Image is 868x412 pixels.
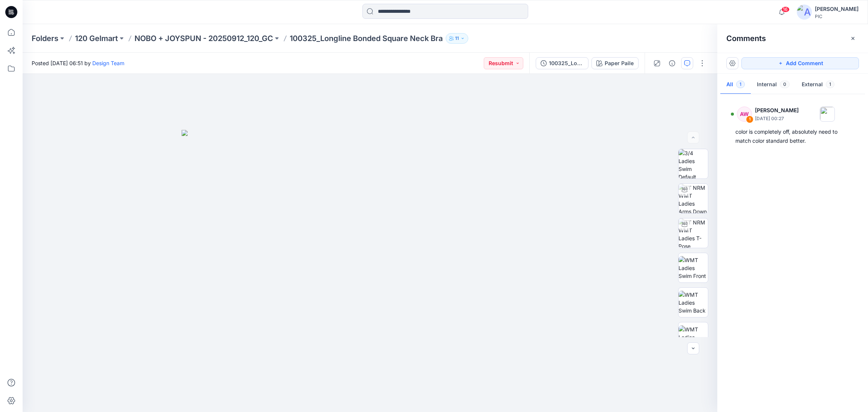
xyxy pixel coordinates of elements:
img: WMT Ladies Swim Back [679,291,708,314]
div: AW [737,107,752,122]
span: 0 [780,81,790,88]
p: 100325_Longline Bonded Square Neck Bra [290,33,443,44]
div: color is completely off, absolutely need to match color standard better. [735,127,850,145]
p: [PERSON_NAME] [755,106,799,115]
a: 120 Gelmart [75,33,118,44]
span: 1 [736,81,745,88]
img: TT NRM WMT Ladies T-Pose [679,218,708,248]
div: Paper Paile [605,59,634,67]
img: TT NRM WMT Ladies Arms Down [679,184,708,213]
button: Add Comment [741,57,859,69]
a: Design Team [92,60,124,66]
img: WMT Ladies Swim Left [679,325,708,349]
button: 100325_Longline Bonded Square Neck Bra_V2 [536,57,588,69]
span: Posted [DATE] 06:51 by [32,59,124,67]
button: All [720,75,751,95]
p: 11 [455,34,459,43]
a: Folders [32,33,58,44]
div: 100325_Longline Bonded Square Neck Bra_V2 [549,59,584,67]
button: 11 [446,33,468,44]
div: 1 [746,116,753,123]
div: [PERSON_NAME] [815,5,859,14]
button: Details [666,57,678,69]
span: 16 [781,6,790,12]
button: Internal [751,75,796,95]
button: External [796,75,840,95]
div: PIC [815,14,859,19]
button: Paper Paile [591,57,639,69]
img: eyJhbGciOiJIUzI1NiIsImtpZCI6IjAiLCJzbHQiOiJzZXMiLCJ0eXAiOiJKV1QifQ.eyJkYXRhIjp7InR5cGUiOiJzdG9yYW... [182,130,558,412]
span: 1 [826,81,834,88]
p: [DATE] 00:27 [755,115,799,122]
h2: Comments [726,34,766,43]
img: avatar [797,5,812,20]
a: NOBO + JOYSPUN - 20250912_120_GC [134,33,273,44]
img: WMT Ladies Swim Front [679,256,708,280]
img: 3/4 Ladies Swim Default [679,149,708,179]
